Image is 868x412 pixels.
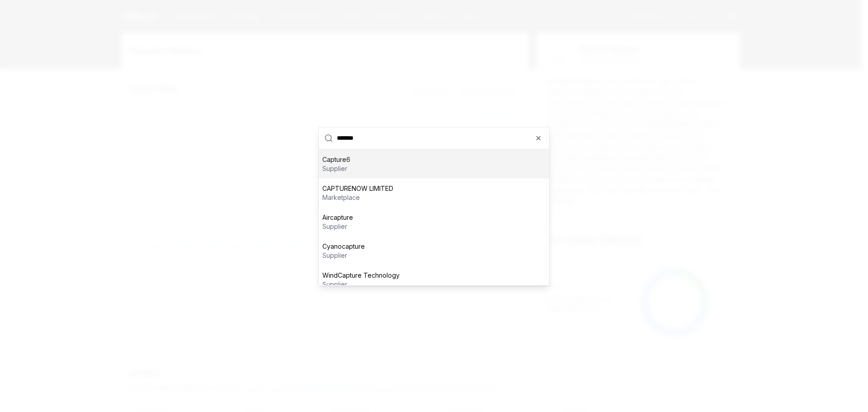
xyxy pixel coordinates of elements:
p: Aircapture [322,213,353,222]
p: Cyanocapture [322,242,365,251]
p: marketplace [322,193,393,202]
p: supplier [322,251,365,260]
p: Capture6 [322,155,350,164]
p: WindCapture Technology [322,270,400,279]
p: CAPTURENOW LIMITED [322,184,393,193]
p: supplier [322,279,400,289]
p: supplier [322,164,350,173]
p: supplier [322,222,353,231]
